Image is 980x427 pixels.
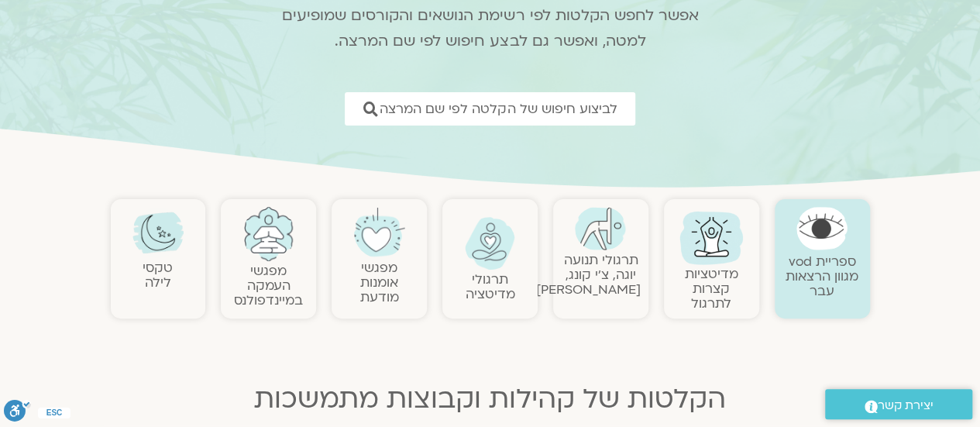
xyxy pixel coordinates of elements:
[262,3,719,54] p: אפשר לחפש הקלטות לפי רשימת הנושאים והקורסים שמופיעים למטה, ואפשר גם לבצע חיפוש לפי שם המרצה.
[536,251,641,298] a: תרגולי תנועהיוגה, צ׳י קונג, [PERSON_NAME]
[825,389,972,419] a: יצירת קשר
[234,262,303,309] a: מפגשיהעמקה במיינדפולנס
[466,270,515,303] a: תרגולימדיטציה
[786,253,858,300] a: ספריית vodמגוון הרצאות עבר
[685,265,738,312] a: מדיטציות קצרות לתרגול
[143,259,173,291] a: טקסילילה
[345,92,635,126] a: לביצוע חיפוש של הקלטה לפי שם המרצה
[111,384,870,415] h2: הקלטות של קהילות וקבוצות מתמשכות
[878,395,934,416] span: יצירת קשר
[380,102,617,116] span: לביצוע חיפוש של הקלטה לפי שם המרצה
[360,259,399,306] a: מפגשיאומנות מודעת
